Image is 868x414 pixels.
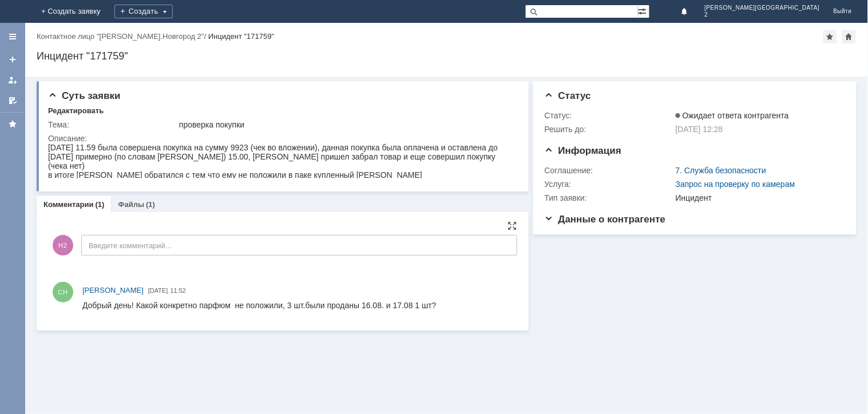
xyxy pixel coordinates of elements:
[3,50,22,69] a: Создать заявку
[43,200,94,209] a: Комментарии
[705,5,820,11] span: [PERSON_NAME][GEOGRAPHIC_DATA]
[545,166,673,175] div: Соглашение:
[842,30,856,43] div: Сделать домашней страницей
[545,180,673,189] div: Услуга:
[53,235,73,256] span: Н2
[638,5,649,16] span: Расширенный поиск
[179,120,513,129] div: проверка покупки
[545,90,591,101] span: Статус
[545,214,666,225] span: Данные о контрагенте
[82,285,144,296] a: [PERSON_NAME]
[705,11,820,18] span: 2
[545,125,673,134] div: Решить до:
[96,200,105,209] div: (1)
[3,71,22,89] a: Мои заявки
[37,50,857,62] div: Инцидент "171759"
[545,145,621,156] span: Информация
[545,193,673,202] div: Тип заявки:
[48,134,515,143] div: Описание:
[676,180,795,189] a: Запрос на проверку по камерам
[148,287,168,294] span: [DATE]
[37,32,208,41] div: /
[48,120,177,129] div: Тема:
[171,287,187,294] span: 11:52
[676,125,723,134] span: [DATE] 12:28
[676,166,766,175] a: 7. Служба безопасности
[208,32,274,41] div: Инцидент "171759"
[545,111,673,120] div: Статус:
[676,111,789,120] span: Ожидает ответа контрагента
[676,193,840,202] div: Инцидент
[48,106,104,116] div: Редактировать
[37,32,204,41] a: Контактное лицо "[PERSON_NAME].Новгород 2"
[508,221,517,230] div: На всю страницу
[3,91,22,110] a: Мои согласования
[114,5,173,18] div: Создать
[823,30,837,43] div: Добавить в избранное
[48,90,120,101] span: Суть заявки
[146,200,155,209] div: (1)
[82,286,144,294] span: [PERSON_NAME]
[118,200,144,209] a: Файлы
